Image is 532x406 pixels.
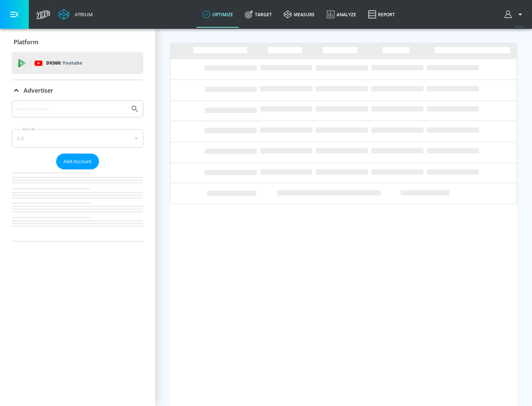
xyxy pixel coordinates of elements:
span: Add Account [64,157,92,166]
a: measure [278,1,321,28]
label: Sort By [21,127,37,131]
p: Platform [14,38,38,46]
nav: list of Advertiser [12,169,143,241]
div: Advertiser [12,80,143,101]
p: DV360: [46,59,82,67]
button: Add Account [56,154,99,169]
input: Search by name [15,104,127,114]
p: Youtube [62,59,82,67]
a: Target [239,1,278,28]
div: Platform [12,32,143,52]
p: Advertiser [24,86,53,94]
div: Advertiser [12,100,143,241]
a: Atrium [58,9,93,20]
div: DV360: Youtube [12,52,143,74]
a: Analyze [321,1,362,28]
div: A-Z [12,129,143,148]
span: v 4.24.0 [514,24,525,28]
a: Report [362,1,401,28]
div: Atrium [72,11,93,18]
a: optimize [197,1,239,28]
